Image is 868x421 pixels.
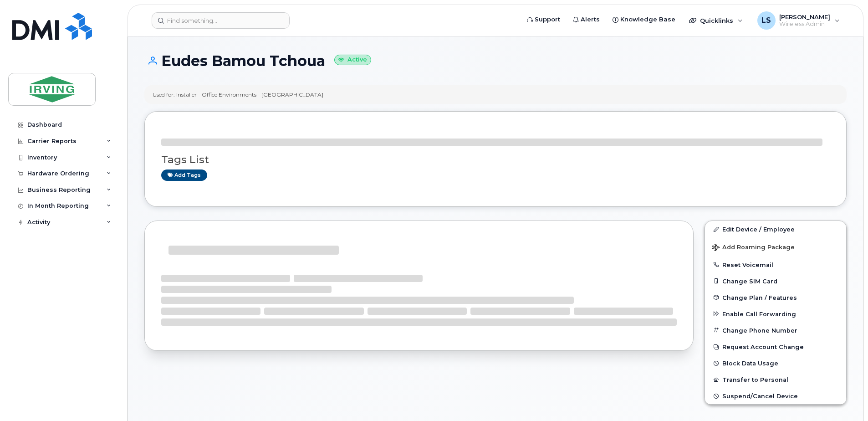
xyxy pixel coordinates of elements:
[705,221,846,237] a: Edit Device / Employee
[153,91,323,98] div: Used for: Installer - Office Environments - [GEOGRAPHIC_DATA]
[722,310,796,317] span: Enable Call Forwarding
[705,289,846,306] button: Change Plan / Features
[705,371,846,388] button: Transfer to Personal
[705,339,846,355] button: Request Account Change
[334,55,371,65] small: Active
[705,306,846,322] button: Enable Call Forwarding
[705,322,846,339] button: Change Phone Number
[705,257,846,273] button: Reset Voicemail
[705,355,846,371] button: Block Data Usage
[705,273,846,289] button: Change SIM Card
[722,393,798,400] span: Suspend/Cancel Device
[722,294,797,301] span: Change Plan / Features
[705,388,846,404] button: Suspend/Cancel Device
[161,154,830,165] h3: Tags List
[705,237,846,256] button: Add Roaming Package
[712,244,795,252] span: Add Roaming Package
[161,169,207,181] a: Add tags
[144,53,847,69] h1: Eudes Bamou Tchoua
